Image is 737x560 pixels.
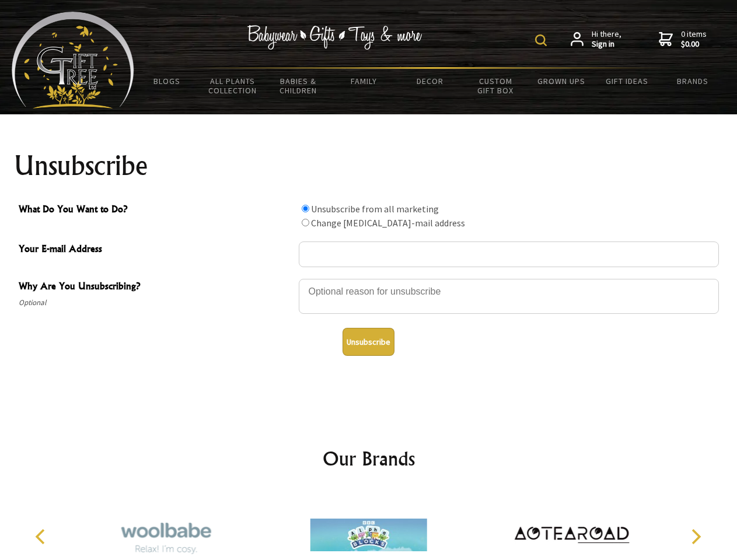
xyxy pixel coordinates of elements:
[299,279,719,314] textarea: Why Are You Unsubscribing?
[134,69,200,93] a: BLOGS
[681,39,707,50] strong: $0.00
[302,205,309,212] input: What Do You Want to Do?
[247,25,422,50] img: Babywear - Gifts - Toys & more
[23,444,714,473] h2: Our Brands
[397,69,463,93] a: Decor
[659,29,707,50] a: 0 items$0.00
[571,29,621,50] a: Hi there,Sign in
[331,69,397,93] a: Family
[12,12,134,108] img: Babyware - Gifts - Toys and more...
[29,524,55,549] button: Previous
[14,152,724,180] h1: Unsubscribe
[592,29,621,50] span: Hi there,
[19,242,293,258] span: Your E-mail Address
[681,29,707,50] span: 0 items
[266,69,331,103] a: Babies & Children
[528,69,594,93] a: Grown Ups
[200,69,266,103] a: All Plants Collection
[463,69,529,103] a: Custom Gift Box
[19,279,293,296] span: Why Are You Unsubscribing?
[683,524,708,549] button: Next
[311,203,439,215] label: Unsubscribe from all marketing
[592,39,621,50] strong: Sign in
[535,34,547,46] img: product search
[302,219,309,226] input: What Do You Want to Do?
[343,328,394,356] button: Unsubscribe
[660,69,726,93] a: Brands
[594,69,660,93] a: Gift Ideas
[19,202,293,219] span: What Do You Want to Do?
[19,296,293,310] span: Optional
[311,217,465,229] label: Change [MEDICAL_DATA]-mail address
[299,242,719,267] input: Your E-mail Address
